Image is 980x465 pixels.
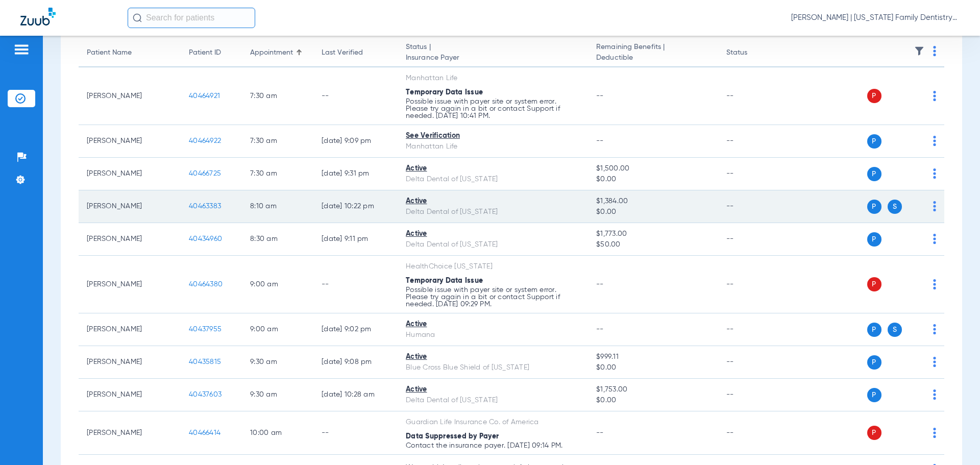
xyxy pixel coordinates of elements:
[596,429,604,436] span: --
[242,190,313,223] td: 8:10 AM
[867,134,881,149] span: P
[718,223,787,256] td: --
[718,346,787,379] td: --
[596,362,709,373] span: $0.00
[718,125,787,158] td: --
[718,190,787,223] td: --
[596,326,604,333] span: --
[791,13,960,23] span: [PERSON_NAME] | [US_STATE] Family Dentistry
[867,200,881,214] span: P
[933,168,936,179] img: group-dot-blue.svg
[406,53,580,63] span: Insurance Payer
[596,395,709,406] span: $0.00
[406,174,580,185] div: Delta Dental of [US_STATE]
[867,89,881,103] span: P
[596,53,709,63] span: Deductible
[718,256,787,313] td: --
[313,379,398,411] td: [DATE] 10:28 AM
[406,229,580,239] div: Active
[406,362,580,373] div: Blue Cross Blue Shield of [US_STATE]
[596,384,709,395] span: $1,753.00
[242,256,313,313] td: 9:00 AM
[189,429,220,436] span: 40466414
[79,223,181,256] td: [PERSON_NAME]
[242,379,313,411] td: 9:30 AM
[933,324,936,334] img: group-dot-blue.svg
[313,125,398,158] td: [DATE] 9:09 PM
[313,223,398,256] td: [DATE] 9:11 PM
[596,137,604,144] span: --
[189,47,234,58] div: Patient ID
[313,346,398,379] td: [DATE] 9:08 PM
[596,281,604,288] span: --
[588,39,718,67] th: Remaining Benefits |
[867,388,881,402] span: P
[718,411,787,455] td: --
[322,47,389,58] div: Last Verified
[406,319,580,330] div: Active
[406,196,580,207] div: Active
[313,411,398,455] td: --
[242,158,313,190] td: 7:30 AM
[189,47,221,58] div: Patient ID
[128,8,255,28] input: Search for patients
[79,346,181,379] td: [PERSON_NAME]
[406,131,580,141] div: See Verification
[406,433,499,440] span: Data Suppressed by Payer
[189,235,222,242] span: 40434960
[406,73,580,84] div: Manhattan Life
[189,326,222,333] span: 40437955
[406,395,580,406] div: Delta Dental of [US_STATE]
[596,352,709,362] span: $999.11
[933,389,936,400] img: group-dot-blue.svg
[133,13,142,22] img: Search Icon
[189,170,221,177] span: 40466725
[406,352,580,362] div: Active
[79,190,181,223] td: [PERSON_NAME]
[933,201,936,211] img: group-dot-blue.svg
[596,174,709,185] span: $0.00
[79,158,181,190] td: [PERSON_NAME]
[933,357,936,367] img: group-dot-blue.svg
[313,256,398,313] td: --
[79,256,181,313] td: [PERSON_NAME]
[718,379,787,411] td: --
[406,286,580,308] p: Possible issue with payer site or system error. Please try again in a bit or contact Support if n...
[718,39,787,67] th: Status
[406,384,580,395] div: Active
[406,261,580,272] div: HealthChoice [US_STATE]
[189,203,221,210] span: 40463383
[189,92,220,100] span: 40464921
[933,91,936,101] img: group-dot-blue.svg
[242,67,313,125] td: 7:30 AM
[406,163,580,174] div: Active
[867,355,881,370] span: P
[718,67,787,125] td: --
[933,46,936,56] img: group-dot-blue.svg
[87,47,132,58] div: Patient Name
[242,223,313,256] td: 8:30 AM
[20,8,56,26] img: Zuub Logo
[406,330,580,340] div: Humana
[867,167,881,181] span: P
[406,98,580,119] p: Possible issue with payer site or system error. Please try again in a bit or contact Support if n...
[242,411,313,455] td: 10:00 AM
[313,158,398,190] td: [DATE] 9:31 PM
[406,239,580,250] div: Delta Dental of [US_STATE]
[79,411,181,455] td: [PERSON_NAME]
[87,47,173,58] div: Patient Name
[189,358,221,365] span: 40435815
[929,416,980,465] iframe: Chat Widget
[718,158,787,190] td: --
[79,125,181,158] td: [PERSON_NAME]
[718,313,787,346] td: --
[79,313,181,346] td: [PERSON_NAME]
[867,277,881,291] span: P
[867,426,881,440] span: P
[79,379,181,411] td: [PERSON_NAME]
[596,229,709,239] span: $1,773.00
[313,313,398,346] td: [DATE] 9:02 PM
[242,313,313,346] td: 9:00 AM
[596,92,604,100] span: --
[888,200,902,214] span: S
